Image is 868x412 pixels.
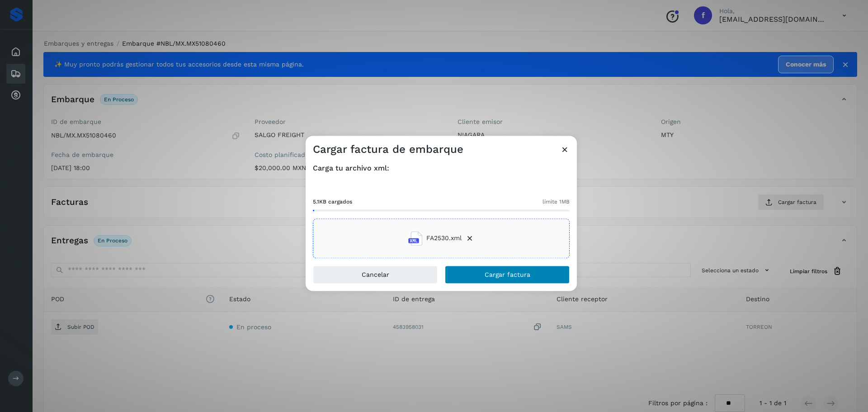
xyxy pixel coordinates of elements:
span: límite 1MB [542,198,570,206]
span: FA2530.xml [426,234,462,243]
button: Cargar factura [445,265,570,284]
button: Cancelar [313,265,438,284]
span: Cancelar [362,271,389,278]
h3: Cargar factura de embarque [313,143,463,156]
h4: Carga tu archivo xml: [313,164,570,172]
span: Cargar factura [485,271,530,278]
span: 5.1KB cargados [313,198,352,206]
